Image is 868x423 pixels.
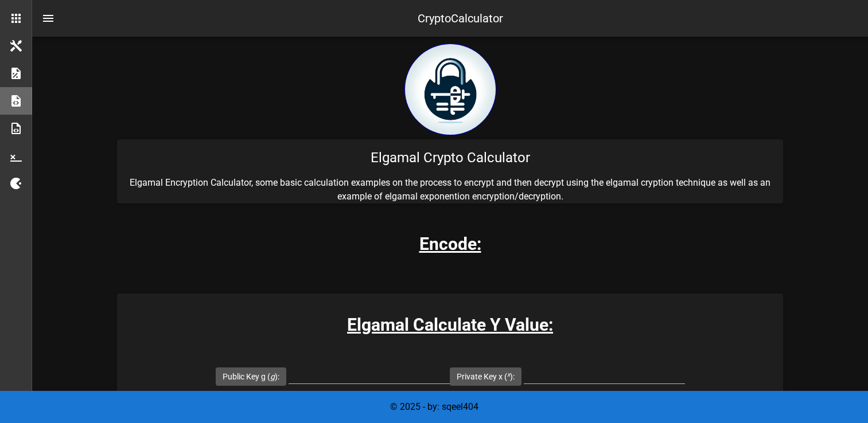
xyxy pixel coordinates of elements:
[117,312,783,338] h3: Elgamal Calculate Y Value:
[418,10,503,27] div: CryptoCalculator
[117,139,783,176] div: Elgamal Crypto Calculator
[419,231,481,257] h3: Encode:
[507,371,510,378] sup: x
[117,176,783,203] p: Elgamal Encryption Calculator, some basic calculation examples on the process to encrypt and then...
[34,5,62,32] button: nav-menu-toggle
[404,44,496,135] img: encryption logo
[457,371,515,382] label: Private Key x ( ):
[390,401,478,412] span: © 2025 - by: sqeel404
[223,371,279,382] label: Public Key g ( ):
[270,372,275,381] i: g
[404,127,496,138] a: home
